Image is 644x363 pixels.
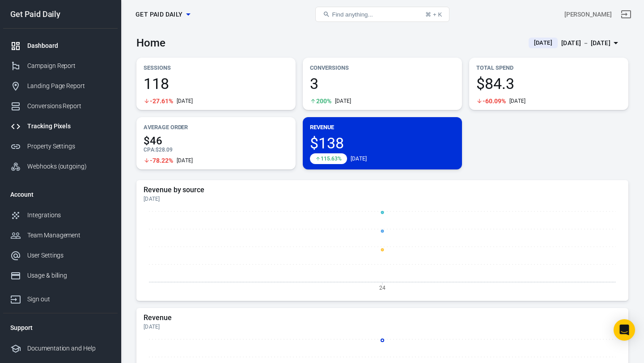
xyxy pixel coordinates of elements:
[315,7,449,22] button: Find anything...⌘ + K
[561,38,610,49] div: [DATE] － [DATE]
[136,9,183,20] span: Get Paid Daily
[144,186,621,194] h5: Revenue by source
[27,295,110,304] div: Sign out
[177,157,193,164] div: [DATE]
[310,135,455,151] span: $138
[144,63,288,72] p: Sessions
[150,98,173,104] span: -27.61%
[316,98,331,104] span: 200%
[379,284,386,291] tspan: 24
[177,97,193,105] div: [DATE]
[564,10,612,19] div: Account id: VKdrdYJY
[310,76,455,91] span: 3
[476,76,621,91] span: $84.3
[136,37,165,49] h3: Home
[332,11,373,18] span: Find anything...
[27,122,110,131] div: Tracking Pixels
[310,63,455,72] p: Conversions
[144,323,621,330] div: [DATE]
[3,76,118,96] a: Landing Page Report
[3,317,118,338] li: Support
[3,56,118,76] a: Campaign Report
[521,36,628,51] button: [DATE][DATE] － [DATE]
[27,41,110,51] div: Dashboard
[156,147,173,153] span: $28.09
[150,157,173,164] span: -78.22%
[3,116,118,136] a: Tracking Pixels
[335,97,352,105] div: [DATE]
[3,205,118,225] a: Integrations
[483,98,506,104] span: -60.09%
[530,38,556,47] span: [DATE]
[3,156,118,177] a: Webhooks (outgoing)
[509,97,526,105] div: [DATE]
[144,195,621,203] div: [DATE]
[27,271,110,280] div: Usage & billing
[144,313,621,322] h5: Revenue
[3,184,118,205] li: Account
[144,76,288,91] span: 118
[27,162,110,171] div: Webhooks (outgoing)
[27,81,110,91] div: Landing Page Report
[27,211,110,220] div: Integrations
[27,142,110,151] div: Property Settings
[27,61,110,71] div: Campaign Report
[3,96,118,116] a: Conversions Report
[3,266,118,286] a: Usage & billing
[614,319,635,341] div: Open Intercom Messenger
[27,101,110,111] div: Conversions Report
[3,245,118,266] a: User Settings
[27,344,110,353] div: Documentation and Help
[144,135,288,146] span: $46
[3,225,118,245] a: Team Management
[3,36,118,56] a: Dashboard
[425,11,442,18] div: ⌘ + K
[476,63,621,72] p: Total Spend
[3,10,118,18] div: Get Paid Daily
[3,136,118,156] a: Property Settings
[144,147,156,153] span: CPA :
[27,231,110,240] div: Team Management
[27,251,110,260] div: User Settings
[310,122,455,132] p: Revenue
[615,4,637,25] a: Sign out
[132,6,194,23] button: Get Paid Daily
[3,286,118,309] a: Sign out
[321,156,342,161] span: 115.63%
[351,155,367,162] div: [DATE]
[144,122,288,132] p: Average Order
